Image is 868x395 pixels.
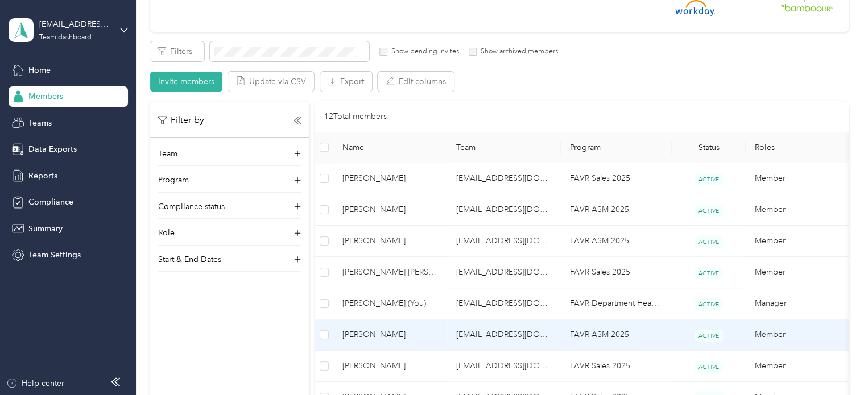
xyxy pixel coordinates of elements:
[447,351,561,382] td: kpatrick@atlantabev.com
[561,351,672,382] td: FAVR Sales 2025
[28,143,77,155] span: Data Exports
[695,205,723,217] span: ACTIVE
[561,194,672,226] td: FAVR ASM 2025
[333,257,447,288] td: Jason Matthew Rose
[333,226,447,257] td: Michael Daniel Brubaker
[6,377,64,389] button: Help center
[746,163,859,194] td: Member
[342,143,438,152] span: Name
[378,72,454,92] button: Edit columns
[746,132,859,163] th: Roles
[333,194,447,226] td: Kenzie Lyn Marcellini
[387,47,459,57] label: Show pending invites
[39,18,110,30] div: [EMAIL_ADDRESS][DOMAIN_NAME]
[150,72,222,92] button: Invite members
[695,173,723,185] span: ACTIVE
[447,319,561,351] td: kpatrick@atlantabev.com
[780,3,833,11] img: BambooHR
[158,148,177,160] p: Team
[695,236,723,248] span: ACTIVE
[746,351,859,382] td: Member
[150,41,204,61] button: Filters
[447,288,561,319] td: kpatrick@atlantabev.com
[342,329,438,341] span: [PERSON_NAME]
[28,223,63,235] span: Summary
[342,266,438,278] span: [PERSON_NAME] [PERSON_NAME]
[447,163,561,194] td: kpatrick@atlantabev.com
[561,163,672,194] td: FAVR Sales 2025
[695,361,723,373] span: ACTIVE
[746,226,859,257] td: Member
[333,288,447,319] td: Kyle A. Patrick (You)
[158,227,175,239] p: Role
[447,194,561,226] td: kpatrick@atlantabev.com
[333,319,447,351] td: Michael C Hatchett
[561,288,672,319] td: FAVR Department Head 2025
[746,194,859,226] td: Member
[158,201,225,213] p: Compliance status
[447,257,561,288] td: kpatrick@atlantabev.com
[447,132,561,163] th: Team
[561,226,672,257] td: FAVR ASM 2025
[561,132,672,163] th: Program
[746,257,859,288] td: Member
[561,319,672,351] td: FAVR ASM 2025
[804,331,868,395] iframe: Everlance-gr Chat Button Frame
[28,117,52,129] span: Teams
[342,360,438,372] span: [PERSON_NAME]
[333,351,447,382] td: Joshua Spencer Lucas
[158,113,204,127] p: Filter by
[39,34,92,41] div: Team dashboard
[324,110,387,123] p: 12 Total members
[695,330,723,342] span: ACTIVE
[477,47,558,57] label: Show archived members
[746,288,859,319] td: Manager
[695,267,723,279] span: ACTIVE
[342,203,438,216] span: [PERSON_NAME]
[158,174,189,186] p: Program
[342,235,438,247] span: [PERSON_NAME]
[28,170,57,182] span: Reports
[746,319,859,351] td: Member
[320,72,372,92] button: Export
[28,64,51,76] span: Home
[695,298,723,310] span: ACTIVE
[28,90,63,102] span: Members
[342,297,438,310] span: [PERSON_NAME] (You)
[333,132,447,163] th: Name
[333,163,447,194] td: Darren D. Weaver
[672,132,746,163] th: Status
[28,196,73,208] span: Compliance
[342,172,438,185] span: [PERSON_NAME]
[447,226,561,257] td: kpatrick@atlantabev.com
[158,253,221,265] p: Start & End Dates
[561,257,672,288] td: FAVR Sales 2025
[228,72,314,92] button: Update via CSV
[28,249,81,261] span: Team Settings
